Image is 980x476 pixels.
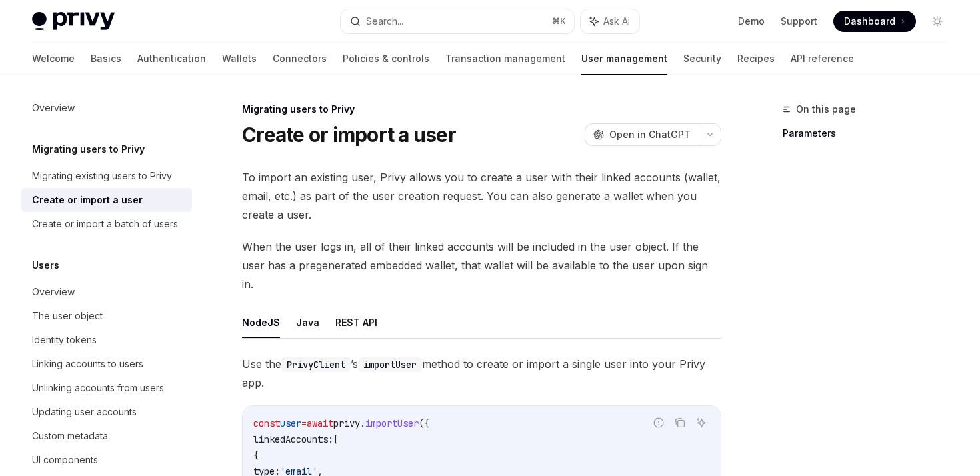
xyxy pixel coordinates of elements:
span: [ [333,433,339,445]
span: { [253,449,259,461]
h5: Migrating users to Privy [32,141,145,157]
div: Migrating existing users to Privy [32,168,172,184]
span: await [307,417,333,429]
span: const [253,417,280,429]
div: Custom metadata [32,428,108,444]
a: Overview [21,96,192,120]
div: Overview [32,284,75,300]
a: Unlinking accounts from users [21,376,192,400]
a: Welcome [32,43,75,75]
div: Create or import a batch of users [32,216,178,232]
a: Demo [738,15,765,28]
div: The user object [32,308,103,324]
h5: Users [32,257,59,273]
button: Report incorrect code [650,414,667,431]
a: Dashboard [833,11,916,32]
code: importUser [358,357,422,372]
a: Policies & controls [343,43,429,75]
a: API reference [791,43,854,75]
a: The user object [21,304,192,328]
div: Linking accounts to users [32,356,143,372]
a: Wallets [222,43,257,75]
button: Toggle dark mode [927,11,948,32]
span: Ask AI [603,15,630,28]
span: linkedAccounts: [253,433,333,445]
a: Support [781,15,817,28]
span: To import an existing user, Privy allows you to create a user with their linked accounts (wallet,... [242,168,721,224]
span: ⌘ K [552,16,566,27]
span: . [360,417,365,429]
a: Migrating existing users to Privy [21,164,192,188]
code: PrivyClient [281,357,351,372]
button: Copy the contents from the code block [671,414,689,431]
span: ({ [419,417,429,429]
span: user [280,417,301,429]
span: When the user logs in, all of their linked accounts will be included in the user object. If the u... [242,237,721,293]
h1: Create or import a user [242,123,456,147]
span: privy [333,417,360,429]
a: Connectors [273,43,327,75]
div: Unlinking accounts from users [32,380,164,396]
div: Identity tokens [32,332,97,348]
span: Open in ChatGPT [609,128,691,141]
span: importUser [365,417,419,429]
a: Create or import a batch of users [21,212,192,236]
div: Migrating users to Privy [242,103,721,116]
div: Overview [32,100,75,116]
span: Dashboard [844,15,895,28]
span: = [301,417,307,429]
a: Linking accounts to users [21,352,192,376]
a: Updating user accounts [21,400,192,424]
button: Java [296,307,319,338]
a: Authentication [137,43,206,75]
a: Overview [21,280,192,304]
button: Search...⌘K [341,9,573,33]
a: Security [683,43,721,75]
button: Ask AI [581,9,639,33]
a: User management [581,43,667,75]
div: Updating user accounts [32,404,137,420]
div: Create or import a user [32,192,143,208]
a: Transaction management [445,43,565,75]
button: Open in ChatGPT [585,123,699,146]
img: light logo [32,12,115,31]
a: UI components [21,448,192,472]
button: Ask AI [693,414,710,431]
a: Parameters [783,123,959,144]
a: Create or import a user [21,188,192,212]
button: NodeJS [242,307,280,338]
a: Custom metadata [21,424,192,448]
div: UI components [32,452,98,468]
div: Search... [366,13,403,29]
button: REST API [335,307,377,338]
a: Recipes [737,43,775,75]
span: On this page [796,101,856,117]
span: Use the ’s method to create or import a single user into your Privy app. [242,355,721,392]
a: Basics [91,43,121,75]
a: Identity tokens [21,328,192,352]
